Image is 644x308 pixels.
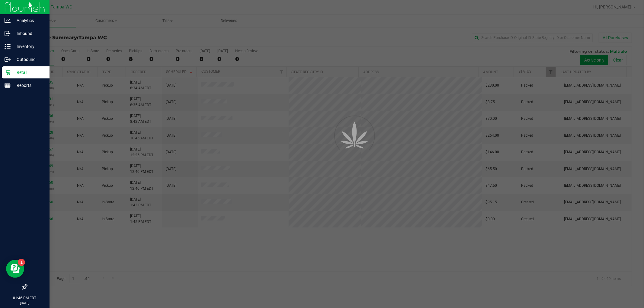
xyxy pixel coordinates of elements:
[3,301,47,305] p: [DATE]
[11,30,47,37] p: Inbound
[5,82,11,88] inline-svg: Reports
[11,17,47,24] p: Analytics
[11,56,47,63] p: Outbound
[3,295,47,301] p: 01:46 PM EDT
[18,259,25,266] iframe: Resource center unread badge
[5,30,11,37] inline-svg: Inbound
[11,69,47,76] p: Retail
[5,69,11,75] inline-svg: Retail
[5,17,11,24] inline-svg: Analytics
[11,82,47,89] p: Reports
[6,260,24,278] iframe: Resource center
[5,43,11,49] inline-svg: Inventory
[5,56,11,62] inline-svg: Outbound
[11,43,47,50] p: Inventory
